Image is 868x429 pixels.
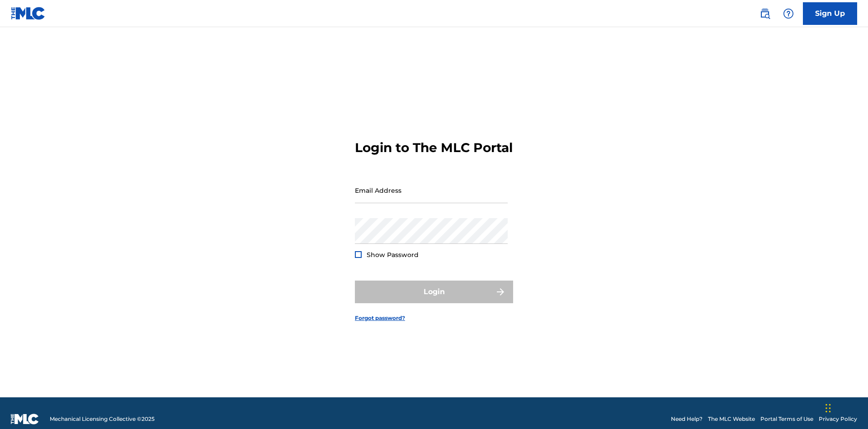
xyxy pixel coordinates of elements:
[759,8,770,19] img: search
[671,415,703,423] a: Need Help?
[756,5,774,23] a: Public Search
[355,314,405,322] a: Forgot password?
[355,140,513,156] h3: Login to The MLC Portal
[367,251,419,259] span: Show Password
[826,395,831,422] div: Drag
[11,414,39,424] img: logo
[760,415,813,423] a: Portal Terms of Use
[803,2,857,25] a: Sign Up
[50,415,155,423] span: Mechanical Licensing Collective © 2025
[11,7,46,20] img: MLC Logo
[779,5,797,23] div: Help
[823,386,868,429] iframe: Chat Widget
[708,415,755,423] a: The MLC Website
[819,415,857,423] a: Privacy Policy
[783,8,794,19] img: help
